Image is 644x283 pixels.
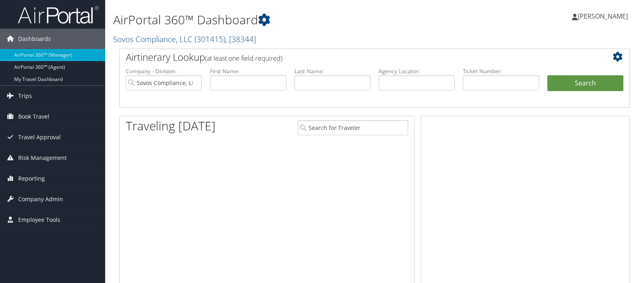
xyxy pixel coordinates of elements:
span: Employee Tools [18,210,60,230]
button: Search [547,75,623,91]
h2: Airtinerary Lookup [126,50,581,64]
span: Book Travel [18,106,49,127]
span: (at least one field required) [205,54,282,63]
a: [PERSON_NAME] [572,4,636,28]
span: Risk Management [18,148,67,168]
label: Agency Locator: [379,67,455,75]
img: airportal-logo.png [18,5,99,24]
h1: Traveling [DATE] [126,117,216,134]
h1: AirPortal 360™ Dashboard [113,11,462,28]
label: First Name: [210,67,286,75]
span: Dashboards [18,29,51,49]
label: Company - Division: [126,67,202,75]
span: ( 301415 ) [195,34,225,45]
span: Travel Approval [18,127,61,147]
span: Company Admin [18,189,63,209]
span: [PERSON_NAME] [578,12,628,21]
label: Ticket Number: [463,67,539,75]
span: , [ 38344 ] [225,34,256,45]
span: Trips [18,86,32,106]
input: Search for Traveler [298,120,408,135]
span: Reporting [18,168,45,189]
a: Sovos Compliance, LLC [113,34,256,45]
label: Last Name: [294,67,371,75]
